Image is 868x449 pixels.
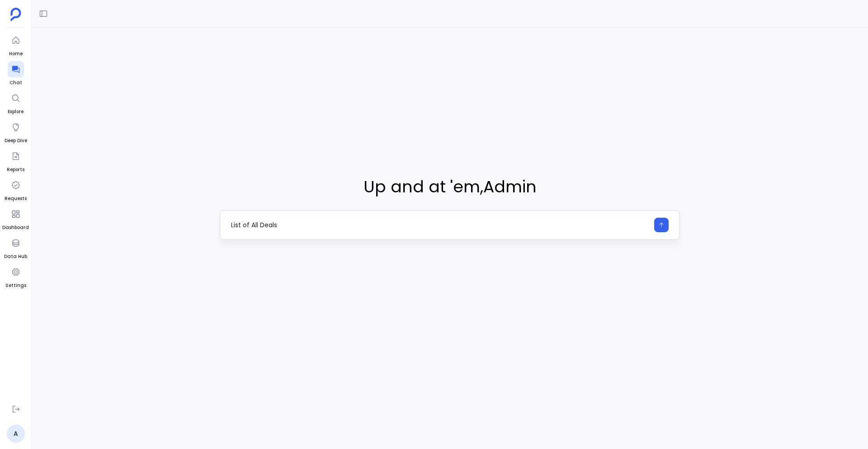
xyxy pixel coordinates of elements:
[4,253,27,260] span: Data Hub
[4,235,27,260] a: Data Hub
[5,137,27,144] span: Deep Dive
[2,206,29,231] a: Dashboard
[8,79,24,86] span: Chat
[8,32,24,57] a: Home
[5,119,27,144] a: Deep Dive
[8,61,24,86] a: Chat
[7,148,24,173] a: Reports
[231,220,649,229] textarea: List of All Deals
[220,175,680,199] span: Up and at 'em , Admin
[8,90,24,115] a: Explore
[10,8,21,21] img: petavue logo
[7,166,24,173] span: Reports
[2,224,29,231] span: Dashboard
[5,195,27,202] span: Requests
[5,177,27,202] a: Requests
[8,108,24,115] span: Explore
[5,282,26,289] span: Settings
[8,50,24,57] span: Home
[5,264,26,289] a: Settings
[7,425,25,443] a: A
